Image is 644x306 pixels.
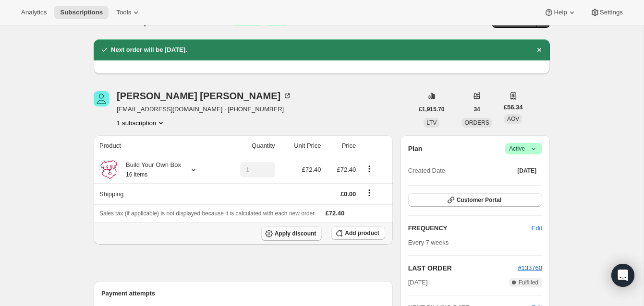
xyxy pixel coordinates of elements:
h2: LAST ORDER [408,263,518,273]
button: 34 [468,103,486,116]
button: Apply discount [261,226,322,241]
span: Analytics [21,9,47,16]
button: Customer Portal [408,193,542,207]
button: Add product [331,226,385,240]
span: Created Date [408,166,445,176]
span: £1,915.70 [419,106,444,113]
span: LTV [426,119,437,126]
small: 16 items [126,171,147,178]
button: Dismiss notification [533,43,546,57]
button: [DATE] [511,164,542,177]
button: Settings [584,6,629,19]
button: Product actions [117,118,166,128]
span: Every 7 weeks [408,239,449,246]
button: #133760 [518,263,542,273]
h2: FREQUENCY [408,224,532,233]
span: £72.40 [326,210,345,217]
button: Help [538,6,582,19]
a: #133760 [518,264,542,271]
button: Subscriptions [54,6,109,19]
span: Settings [600,9,623,16]
button: Analytics [15,6,52,19]
span: Apply discount [275,230,316,237]
span: [DATE] [408,278,428,287]
div: [PERSON_NAME] [PERSON_NAME] [117,91,292,101]
h2: Payment attempts [101,289,385,298]
h2: Next order will be [DATE]. [111,45,187,55]
th: Quantity [220,135,278,156]
span: £0.00 [340,190,356,198]
span: Customer Portal [457,196,501,204]
span: | [527,145,529,153]
img: product img [99,160,119,179]
div: Build Your Own Box [119,160,181,179]
span: Edit [532,224,542,233]
span: Active [509,144,538,153]
span: £72.40 [337,166,356,173]
span: £72.40 [302,166,321,173]
h2: Plan [408,144,423,153]
div: Open Intercom Messenger [611,264,634,287]
span: Fulfilled [519,279,538,286]
button: Shipping actions [362,188,377,198]
span: Marion Baker [94,91,109,106]
span: Tools [116,9,131,16]
th: Unit Price [278,135,324,156]
button: Edit [526,221,548,236]
span: ORDERS [464,119,489,126]
span: Subscriptions [60,9,103,16]
span: AOV [507,116,519,122]
span: [EMAIL_ADDRESS][DOMAIN_NAME] · [PHONE_NUMBER] [117,105,292,114]
button: Product actions [362,164,377,174]
span: Help [554,9,567,16]
th: Price [324,135,359,156]
th: Product [94,135,220,156]
span: Sales tax (if applicable) is not displayed because it is calculated with each new order. [99,210,316,217]
span: 34 [474,106,480,113]
button: £1,915.70 [413,103,450,116]
span: Add product [345,229,379,237]
span: £56.34 [504,103,523,112]
span: [DATE] [517,167,536,175]
button: Tools [110,6,146,19]
th: Shipping [94,183,220,204]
